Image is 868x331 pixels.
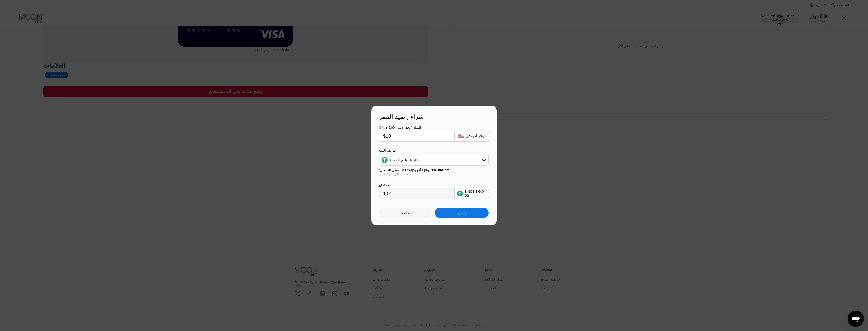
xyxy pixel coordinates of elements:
[379,172,393,176] font: آخر تحديث:
[379,208,433,218] div: خلف
[379,113,424,120] font: شراء رصيد القمر
[466,134,485,138] font: دولار أمريكي
[400,168,402,172] font: 1
[390,158,418,162] font: USDT على TRON
[402,168,409,172] font: BTC
[394,172,408,176] font: منذ 3 دقائق
[379,149,396,152] font: طريقة الدفع
[411,168,449,172] font: 116,060.52 دولارًا أمريكيًا
[402,211,410,215] font: خلف
[409,168,411,172] font: ≈
[379,183,391,187] font: انت تدفع
[383,131,450,141] input: 0.00 دولار
[458,211,466,215] font: يكمل
[848,311,864,327] iframe: تحرير زر النافذة للمراسلة
[379,168,400,172] font: معدل التحويل:
[379,155,488,165] div: USDT على TRON
[465,189,484,198] font: USDT TRC-20
[379,126,421,129] font: المبلغ (الحد الأدنى: 5.00 دولارًا)
[435,208,489,218] div: يكمل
